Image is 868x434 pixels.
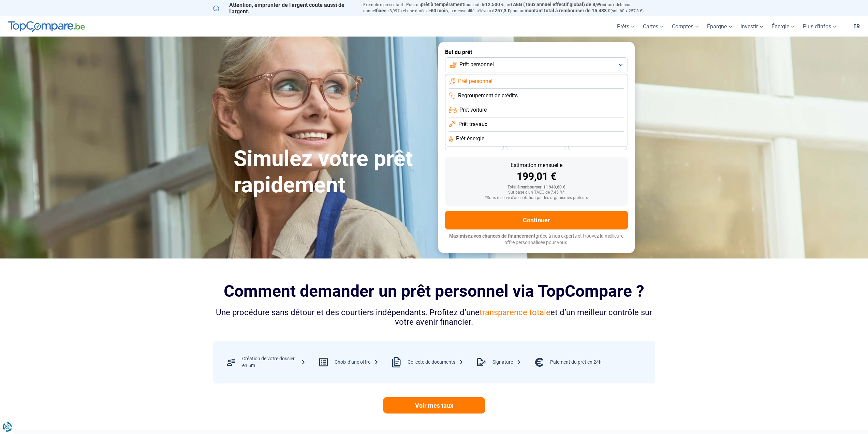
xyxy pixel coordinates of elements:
p: grâce à nos experts et trouvez la meilleure offre personnalisée pour vous. [445,233,628,246]
span: montant total à rembourser de 15.438 € [525,8,610,13]
div: Une procédure sans détour et des courtiers indépendants. Profitez d’une et d’un meilleur contrôle... [213,308,655,327]
div: Choix d’une offre [335,359,379,366]
a: Voir mes taux [383,397,485,414]
span: transparence totale [480,308,550,317]
span: 12.500 € [485,2,504,7]
div: Paiement du prêt en 24h [550,359,602,366]
a: Énergie [767,16,799,37]
span: Prêt personnel [458,78,492,85]
a: Investir [736,16,767,37]
span: 60 mois [431,8,448,13]
a: Plus d'infos [799,16,841,37]
span: Maximisez vos chances de financement [449,233,535,239]
div: Total à rembourser: 11 940,60 € [451,185,622,190]
label: But du prêt [445,49,628,55]
a: Cartes [639,16,668,37]
h2: Comment demander un prêt personnel via TopCompare ? [213,282,655,300]
button: Continuer [445,211,628,229]
div: Sur base d'un TAEG de 7,45 %* [451,190,622,195]
p: Attention, emprunter de l'argent coûte aussi de l'argent. [213,2,355,15]
img: TopCompare [8,21,85,32]
span: Prêt travaux [458,121,487,128]
div: Signature [492,359,521,366]
div: Création de votre dossier en 5m [242,355,306,369]
div: Estimation mensuelle [451,163,622,168]
a: Épargne [703,16,736,37]
span: Regroupement de crédits [458,92,518,99]
a: Comptes [668,16,703,37]
p: Exemple représentatif : Pour un tous but de , un (taux débiteur annuel de 8,99%) et une durée de ... [363,2,655,14]
span: Prêt voiture [459,106,487,114]
a: fr [849,16,864,37]
span: 24 mois [590,143,605,147]
a: Prêts [613,16,639,37]
span: prêt à tempérament [421,2,464,7]
span: Prêt personnel [459,61,494,68]
div: 199,01 € [451,171,622,182]
span: TAEG (Taux annuel effectif global) de 8,99% [510,2,605,7]
div: *Sous réserve d'acceptation par les organismes prêteurs [451,196,622,200]
span: 257,3 € [495,8,510,13]
span: fixe [376,8,384,13]
h1: Simulez votre prêt rapidement [234,146,430,198]
span: Prêt énergie [456,135,484,142]
button: Prêt personnel [445,57,628,72]
div: Collecte de documents [408,359,464,366]
span: 36 mois [467,143,482,147]
span: 30 mois [528,143,543,147]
